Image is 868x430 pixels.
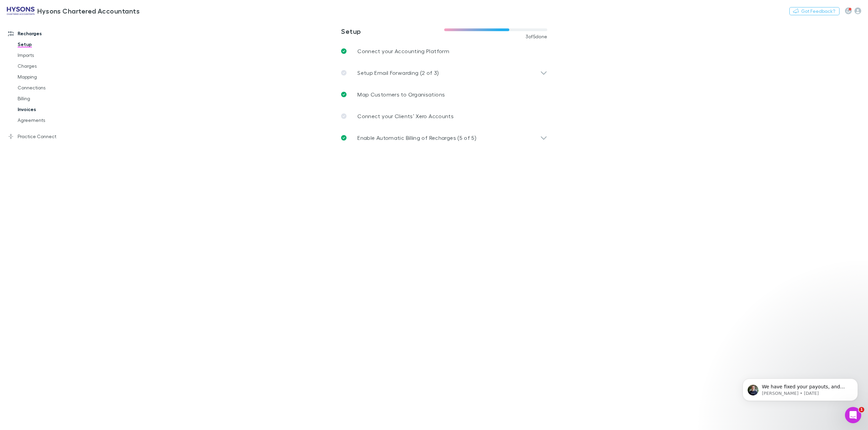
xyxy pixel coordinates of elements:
[1,28,97,39] a: Recharges
[1,131,97,142] a: Practice Connect
[11,61,97,71] a: Charges
[526,34,548,39] span: 3 of 5 done
[11,39,97,50] a: Setup
[11,104,97,115] a: Invoices
[11,93,97,104] a: Billing
[732,364,868,412] iframe: Intercom notifications message
[11,50,97,61] a: Imports
[336,127,553,149] div: Enable Automatic Billing of Recharges (5 of 5)
[336,84,553,105] a: Map Customers to Organisations
[357,47,449,55] p: Connect your Accounting Platform
[336,40,553,62] a: Connect your Accounting Platform
[789,7,840,15] button: Got Feedback?
[357,112,454,120] p: Connect your Clients’ Xero Accounts
[3,3,144,19] a: Hysons Chartered Accountants
[11,115,97,126] a: Agreements
[357,90,445,99] p: Map Customers to Organisations
[859,407,864,412] span: 1
[29,20,114,59] span: We have fixed your payouts, and they are now reconciled. Thank you for your patience. I will clos...
[7,7,35,15] img: Hysons Chartered Accountants's Logo
[11,82,97,93] a: Connections
[341,27,444,35] h3: Setup
[845,407,861,423] iframe: Intercom live chat
[336,62,553,84] div: Setup Email Forwarding (2 of 3)
[29,26,117,32] p: Message from Alex, sent 2w ago
[357,134,476,142] p: Enable Automatic Billing of Recharges (5 of 5)
[37,7,140,15] h3: Hysons Chartered Accountants
[357,69,439,77] p: Setup Email Forwarding (2 of 3)
[336,105,553,127] a: Connect your Clients’ Xero Accounts
[11,71,97,82] a: Mapping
